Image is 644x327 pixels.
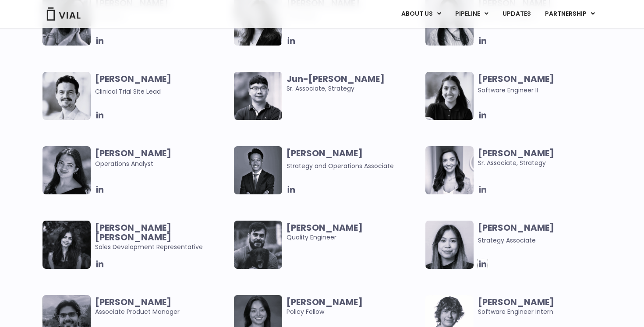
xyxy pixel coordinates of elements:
span: Policy Fellow [287,297,421,316]
span: Software Engineer II [478,86,538,95]
b: [PERSON_NAME] [478,73,554,85]
b: [PERSON_NAME] [478,296,554,308]
img: Headshot of smiling man named Urann [234,146,282,194]
img: Vial Logo [46,7,81,21]
span: Sales Development Representative [95,223,230,252]
span: Quality Engineer [287,223,421,242]
span: Software Engineer Intern [478,297,612,316]
b: [PERSON_NAME] [478,222,554,234]
img: Headshot of smiling woman named Sharicka [42,146,91,194]
b: [PERSON_NAME] [478,147,554,159]
span: Clinical Trial Site Lead [95,87,161,96]
b: [PERSON_NAME] [95,147,171,159]
b: [PERSON_NAME] [287,222,363,234]
span: Sr. Associate, Strategy [287,74,421,93]
span: Associate Product Manager [95,297,230,316]
img: Smiling woman named Ana [425,146,474,194]
b: [PERSON_NAME] [PERSON_NAME] [95,222,171,243]
b: [PERSON_NAME] [287,296,363,308]
img: Headshot of smiling woman named Vanessa [425,221,474,269]
b: [PERSON_NAME] [95,296,171,308]
b: [PERSON_NAME] [287,147,363,159]
a: UPDATES [495,7,538,21]
img: Smiling woman named Harman [42,221,91,269]
span: Sr. Associate, Strategy [478,148,612,168]
b: [PERSON_NAME] [95,73,171,85]
img: Image of smiling man named Glenn [42,72,91,120]
img: Image of smiling woman named Tanvi [425,72,474,120]
span: Strategy and Operations Associate [287,162,394,170]
span: Strategy Associate [478,236,536,245]
a: PIPELINEMenu Toggle [448,7,495,21]
a: ABOUT USMenu Toggle [394,7,448,21]
b: Jun-[PERSON_NAME] [287,73,385,85]
img: Image of smiling man named Jun-Goo [234,72,282,120]
img: Man smiling posing for picture [234,221,282,269]
span: Operations Analyst [95,148,230,169]
a: PARTNERSHIPMenu Toggle [538,7,602,21]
